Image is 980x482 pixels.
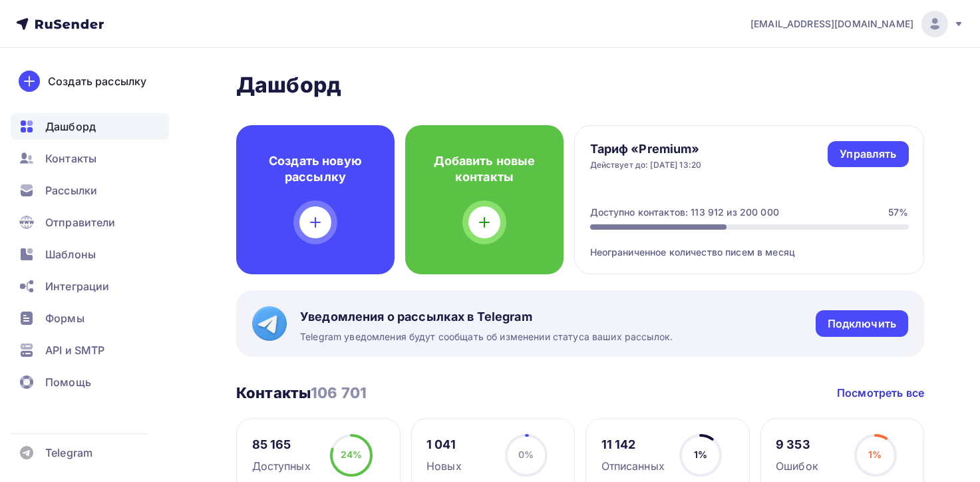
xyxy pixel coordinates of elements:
[750,17,913,31] span: [EMAIL_ADDRESS][DOMAIN_NAME]
[426,458,462,474] div: Новых
[590,230,909,259] div: Неограниченное количество писем в месяц
[750,11,964,37] a: [EMAIL_ADDRESS][DOMAIN_NAME]
[590,141,702,157] h4: Тариф «Premium»
[236,72,924,99] h2: Дашборд
[868,449,882,460] span: 1%
[11,241,169,268] a: Шаблоны
[694,449,707,460] span: 1%
[840,146,896,162] div: Управлять
[11,305,169,332] a: Формы
[888,206,908,219] div: 57%
[426,437,462,453] div: 1 041
[11,113,169,140] a: Дашборд
[45,150,96,166] span: Контакты
[45,310,84,326] span: Формы
[828,316,896,332] div: Подключить
[837,385,924,401] a: Посмотреть все
[518,449,534,460] span: 0%
[45,214,116,230] span: Отправители
[590,206,779,219] div: Доступно контактов: 113 912 из 200 000
[601,458,665,474] div: Отписанных
[311,384,367,401] span: 106 701
[45,119,96,134] span: Дашборд
[45,246,96,262] span: Шаблоны
[236,383,367,402] h3: Контакты
[45,278,109,294] span: Интеграции
[776,437,818,453] div: 9 353
[300,330,673,344] span: Telegram уведомления будут сообщать об изменении статуса ваших рассылок.
[45,342,104,358] span: API и SMTP
[341,449,362,460] span: 24%
[11,177,169,204] a: Рассылки
[11,209,169,236] a: Отправители
[590,160,702,170] div: Действует до: [DATE] 13:20
[252,458,311,474] div: Доступных
[300,309,673,325] span: Уведомления о рассылках в Telegram
[11,145,169,172] a: Контакты
[601,437,665,453] div: 11 142
[45,374,91,390] span: Помощь
[257,153,373,185] h4: Создать новую рассылку
[776,458,818,474] div: Ошибок
[45,182,97,198] span: Рассылки
[45,445,92,461] span: Telegram
[48,73,146,89] div: Создать рассылку
[252,437,311,453] div: 85 165
[426,153,542,185] h4: Добавить новые контакты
